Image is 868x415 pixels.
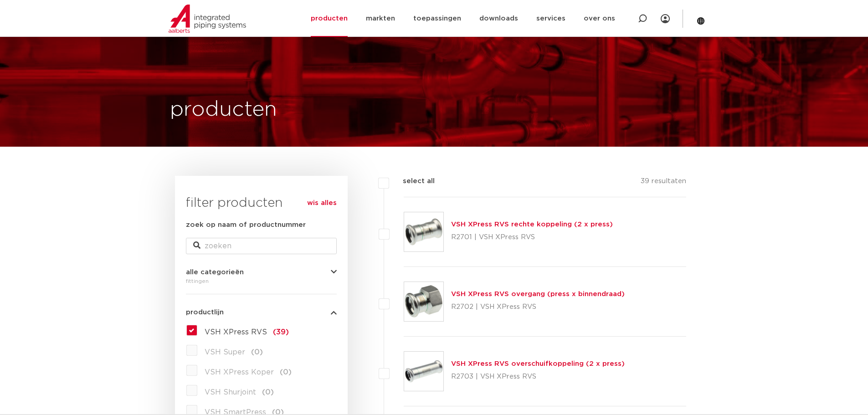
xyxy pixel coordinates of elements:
span: (0) [280,369,292,376]
a: wis alles [307,198,337,209]
span: (0) [262,389,274,396]
span: alle categorieën [186,269,244,276]
input: zoeken [186,238,337,254]
span: VSH XPress RVS [205,328,267,336]
span: productlijn [186,309,224,316]
img: Thumbnail for VSH XPress RVS overschuifkoppeling (2 x press) [404,352,443,391]
span: VSH Super [205,348,245,356]
p: 39 resultaten [641,176,686,190]
span: (39) [273,328,289,336]
button: alle categorieën [186,269,337,276]
a: VSH XPress RVS overschuifkoppeling (2 x press) [451,360,625,367]
span: VSH Shurjoint [205,389,256,396]
label: zoek op naam of productnummer [186,220,306,231]
button: productlijn [186,309,337,316]
a: VSH XPress RVS overgang (press x binnendraad) [451,291,625,297]
h3: filter producten [186,194,337,212]
p: R2701 | VSH XPress RVS [451,230,613,245]
img: Thumbnail for VSH XPress RVS overgang (press x binnendraad) [404,282,443,321]
p: R2703 | VSH XPress RVS [451,369,625,384]
h1: producten [170,95,277,124]
img: Thumbnail for VSH XPress RVS rechte koppeling (2 x press) [404,212,443,251]
span: VSH XPress Koper [205,369,274,376]
p: R2702 | VSH XPress RVS [451,300,625,314]
span: (0) [251,348,263,356]
label: select all [389,176,435,187]
div: fittingen [186,276,337,287]
a: VSH XPress RVS rechte koppeling (2 x press) [451,221,613,228]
